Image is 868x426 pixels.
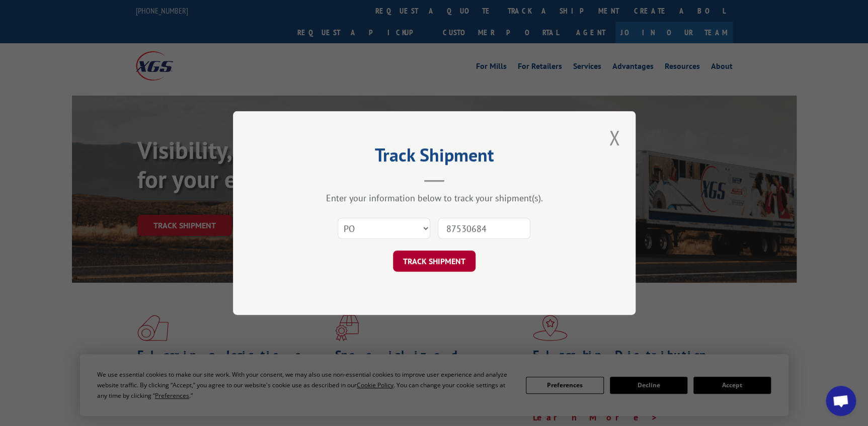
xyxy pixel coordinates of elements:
[606,124,623,151] button: Close modal
[283,148,585,167] h2: Track Shipment
[826,386,856,416] a: Open chat
[393,250,476,272] button: TRACK SHIPMENT
[438,218,530,239] input: Number(s)
[283,192,585,204] div: Enter your information below to track your shipment(s).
